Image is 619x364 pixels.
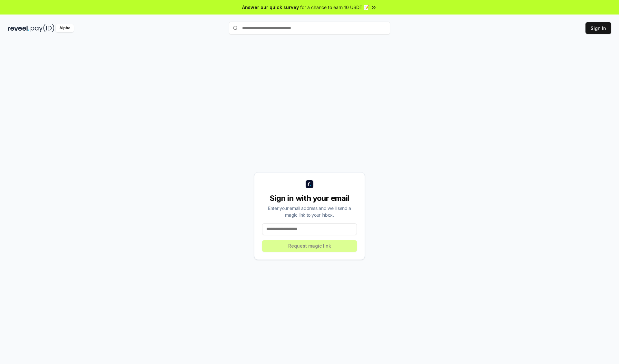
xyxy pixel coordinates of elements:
div: Sign in with your email [262,193,357,203]
span: Answer our quick survey [242,4,299,11]
img: pay_id [31,24,54,32]
div: Enter your email address and we’ll send a magic link to your inbox. [262,205,357,218]
img: logo_small [306,180,313,188]
button: Sign In [585,22,611,34]
span: for a chance to earn 10 USDT 📝 [300,4,369,11]
img: reveel_dark [8,24,29,32]
div: Alpha [56,24,74,32]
